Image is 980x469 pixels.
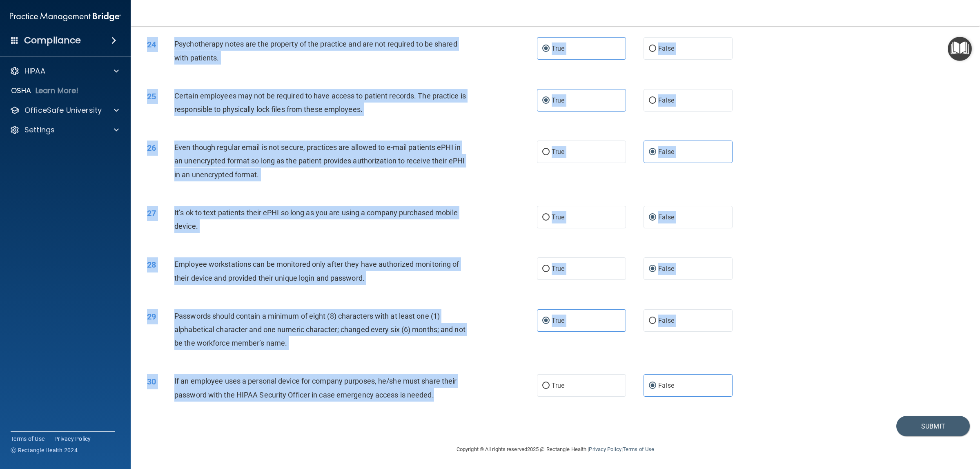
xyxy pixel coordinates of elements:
span: False [658,213,674,221]
span: True [552,96,564,104]
input: True [542,98,550,104]
span: Passwords should contain a minimum of eight (8) characters with at least one (1) alphabetical cha... [174,312,465,347]
input: True [542,318,550,324]
div: Copyright © All rights reserved 2025 @ Rectangle Health | | [406,436,704,462]
a: Settings [10,125,119,135]
input: True [542,214,550,221]
input: False [649,214,656,221]
input: False [649,46,656,52]
span: True [552,265,564,272]
span: Employee workstations can be monitored only after they have authorized monitoring of their device... [174,260,459,282]
input: False [649,98,656,104]
input: False [649,318,656,324]
span: If an employee uses a personal device for company purposes, he/she must share their password with... [174,377,457,399]
input: False [649,149,656,155]
span: Ⓒ Rectangle Health 2024 [11,446,78,454]
input: False [649,383,656,389]
span: 27 [147,208,156,218]
a: Terms of Use [623,446,654,452]
input: True [542,266,550,272]
a: HIPAA [10,66,119,76]
span: 26 [147,143,156,153]
span: 24 [147,40,156,49]
span: 25 [147,92,156,101]
span: False [658,96,674,104]
span: True [552,213,564,221]
span: It’s ok to text patients their ePHI so long as you are using a company purchased mobile device. [174,208,458,230]
span: 29 [147,312,156,322]
h4: Compliance [24,35,81,46]
input: True [542,149,550,155]
span: Even though regular email is not secure, practices are allowed to e-mail patients ePHI in an unen... [174,143,465,179]
span: 30 [147,377,156,386]
input: True [542,46,550,52]
span: True [552,317,564,324]
span: True [552,45,564,52]
p: OSHA [11,86,31,96]
a: OfficeSafe University [10,105,119,115]
p: Settings [24,125,55,135]
input: True [542,383,550,389]
p: Learn More! [36,86,79,96]
button: Submit [896,416,970,437]
span: Psychotherapy notes are the property of the practice and are not required to be shared with patie... [174,40,457,62]
span: False [658,265,674,272]
span: True [552,148,564,156]
p: OfficeSafe University [24,105,102,115]
img: PMB logo [10,9,121,25]
a: Privacy Policy [54,435,91,443]
input: False [649,266,656,272]
span: Certain employees may not be required to have access to patient records. The practice is responsi... [174,92,466,114]
span: False [658,382,674,389]
p: HIPAA [24,66,45,76]
span: False [658,45,674,52]
button: Open Resource Center [948,37,972,61]
span: 28 [147,260,156,270]
span: False [658,317,674,324]
a: Privacy Policy [589,446,621,452]
a: Terms of Use [11,435,45,443]
span: False [658,148,674,156]
span: True [552,382,564,389]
